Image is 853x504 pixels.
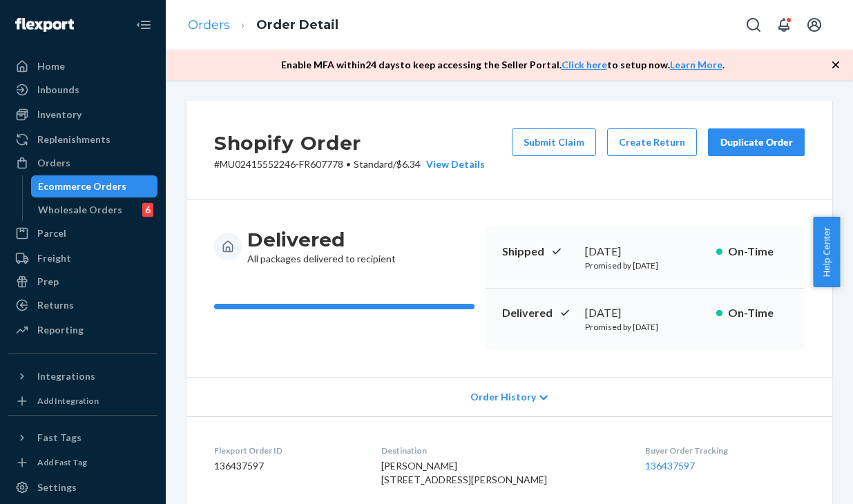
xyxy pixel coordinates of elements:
[37,456,87,468] div: Add Fast Tag
[15,18,74,32] img: Flexport logo
[8,393,157,409] a: Add Integration
[247,227,396,266] div: All packages delivered to recipient
[645,460,695,472] a: 136437597
[281,58,725,72] p: Enable MFA within 24 days to keep accessing the Seller Portal. to setup now. .
[512,128,596,156] button: Submit Claim
[502,244,574,260] p: Shipped
[562,59,607,70] a: Click here
[8,55,157,77] a: Home
[354,158,393,170] span: Standard
[502,305,574,321] p: Delivered
[8,128,157,151] a: Replenishments
[8,427,157,449] button: Fast Tags
[720,135,793,149] div: Duplicate Order
[8,319,157,341] a: Reporting
[37,226,66,240] div: Parcel
[421,157,485,171] button: View Details
[177,5,349,46] ol: breadcrumbs
[214,157,485,171] p: # MU02415552246-FR607778 / $6.34
[8,454,157,471] a: Add Fast Tag
[37,83,79,97] div: Inbounds
[801,11,828,39] button: Open account menu
[381,460,547,485] span: [PERSON_NAME] [STREET_ADDRESS][PERSON_NAME]
[38,203,122,217] div: Wholesale Orders
[130,11,157,39] button: Close Navigation
[37,156,70,170] div: Orders
[8,104,157,126] a: Inventory
[8,152,157,174] a: Orders
[188,17,230,32] a: Orders
[585,244,705,260] div: [DATE]
[37,369,95,383] div: Integrations
[8,222,157,244] a: Parcel
[8,79,157,101] a: Inbounds
[37,251,71,265] div: Freight
[38,180,126,193] div: Ecommerce Orders
[37,481,77,494] div: Settings
[8,365,157,387] button: Integrations
[142,203,153,217] div: 6
[740,11,767,39] button: Open Search Box
[214,128,485,157] h2: Shopify Order
[645,445,805,456] dt: Buyer Order Tracking
[381,445,624,456] dt: Destination
[585,321,705,333] p: Promised by [DATE]
[37,298,74,312] div: Returns
[670,59,722,70] a: Learn More
[37,323,84,337] div: Reporting
[8,271,157,293] a: Prep
[728,305,788,321] p: On-Time
[346,158,351,170] span: •
[31,199,158,221] a: Wholesale Orders6
[214,445,359,456] dt: Flexport Order ID
[728,244,788,260] p: On-Time
[770,11,798,39] button: Open notifications
[31,175,158,197] a: Ecommerce Orders
[470,390,536,404] span: Order History
[813,217,840,287] button: Help Center
[37,275,59,289] div: Prep
[8,294,157,316] a: Returns
[37,59,65,73] div: Home
[708,128,805,156] button: Duplicate Order
[8,476,157,498] a: Settings
[37,395,99,407] div: Add Integration
[214,459,359,473] dd: 136437597
[37,431,82,445] div: Fast Tags
[256,17,338,32] a: Order Detail
[585,305,705,321] div: [DATE]
[8,247,157,269] a: Freight
[607,128,697,156] button: Create Return
[585,260,705,271] p: Promised by [DATE]
[37,108,82,122] div: Inventory
[247,227,396,252] h3: Delivered
[37,133,111,146] div: Replenishments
